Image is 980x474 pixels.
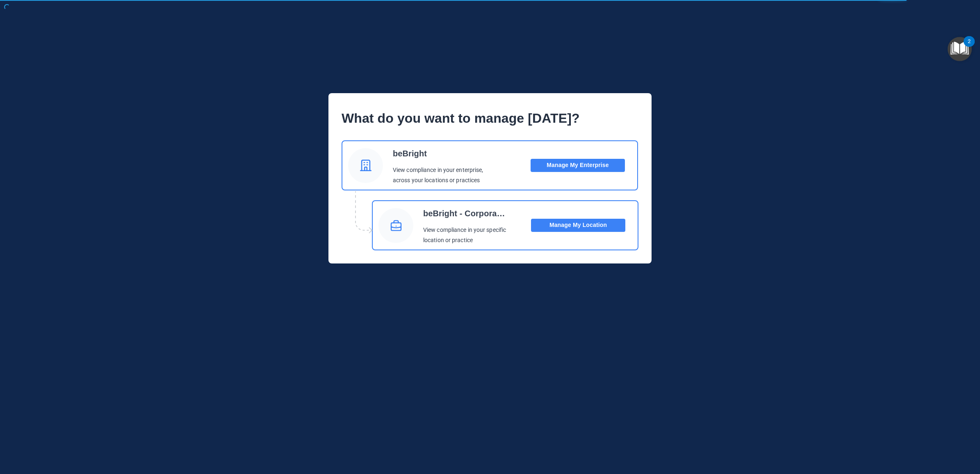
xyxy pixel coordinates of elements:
p: across your locations or practices [393,175,483,186]
button: Manage My Enterprise [531,159,625,172]
p: View compliance in your specific [423,225,507,236]
button: Open Resource Center, 2 new notifications [948,37,972,61]
p: location or practice [423,235,507,246]
div: 2 [968,41,971,52]
p: What do you want to manage [DATE]? [342,106,638,131]
button: Manage My Location [531,219,625,232]
p: beBright [393,145,477,162]
p: View compliance in your enterprise, [393,165,483,176]
p: beBright - Corporate Portal [423,205,507,222]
